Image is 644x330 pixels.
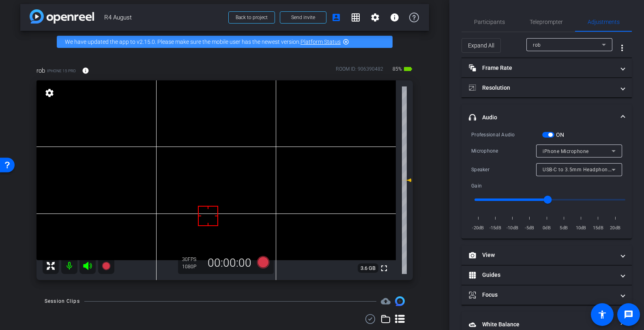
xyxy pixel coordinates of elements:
[488,224,502,232] span: -15dB
[104,9,223,26] span: R4 August
[617,43,627,53] mat-icon: more_vert
[469,251,615,259] mat-panel-title: View
[469,113,615,122] mat-panel-title: Audio
[462,265,632,285] mat-expansion-panel-header: Guides
[462,285,632,305] mat-expansion-panel-header: Focus
[402,175,412,185] mat-icon: 0 dB
[597,310,607,319] mat-icon: accessibility
[403,64,413,74] mat-icon: battery_std
[506,224,519,232] span: -10dB
[390,13,399,22] mat-icon: info
[474,19,505,25] span: Participants
[574,224,588,232] span: 10dB
[543,166,644,173] span: USB-C to 3.5mm Headphone Jack Adapter
[236,15,268,20] span: Back to project
[395,296,405,306] img: Session clips
[228,11,275,24] button: Back to project
[370,13,380,22] mat-icon: settings
[591,224,605,232] span: 15dB
[301,39,341,45] a: Platform Status
[543,149,589,154] span: iPhone Microphone
[469,271,615,279] mat-panel-title: Guides
[331,13,341,22] mat-icon: account_box
[468,38,494,53] span: Expand All
[358,263,378,273] span: 3.6 GB
[624,310,633,319] mat-icon: message
[462,58,632,78] mat-expansion-panel-header: Frame Rate
[462,130,632,239] div: Audio
[45,297,80,305] div: Session Clips
[381,296,391,306] span: Destinations for your clips
[379,263,389,273] mat-icon: fullscreen
[462,38,501,53] button: Expand All
[336,65,383,77] div: ROOM ID: 906390482
[533,42,541,48] span: rob
[523,224,537,232] span: -5dB
[462,104,632,130] mat-expansion-panel-header: Audio
[343,39,349,45] mat-icon: highlight_off
[381,296,391,306] mat-icon: cloud_upload
[36,66,45,75] span: rob
[351,13,361,22] mat-icon: grid_on
[588,19,620,25] span: Adjustments
[471,182,542,190] div: Gain
[188,257,196,262] span: FPS
[554,131,565,139] label: ON
[471,131,542,139] div: Professional Audio
[469,64,615,72] mat-panel-title: Frame Rate
[469,291,615,299] mat-panel-title: Focus
[47,68,76,74] span: iPhone 15 Pro
[182,256,202,263] div: 30
[462,246,632,265] mat-expansion-panel-header: View
[471,224,485,232] span: -20dB
[291,14,315,21] span: Send invite
[612,38,632,58] button: More Options for Adjustments Panel
[530,19,563,25] span: Teleprompter
[557,224,571,232] span: 5dB
[469,84,615,92] mat-panel-title: Resolution
[30,9,94,24] img: app-logo
[82,67,89,74] mat-icon: info
[469,320,615,329] mat-panel-title: White Balance
[182,263,202,270] div: 1080P
[280,11,326,24] button: Send invite
[471,166,536,174] div: Speaker
[57,36,393,48] div: We have updated the app to v2.15.0. Please make sure the mobile user has the newest version.
[540,224,554,232] span: 0dB
[462,78,632,97] mat-expansion-panel-header: Resolution
[202,256,257,270] div: 00:00:00
[44,88,55,98] mat-icon: settings
[608,224,622,232] span: 20dB
[391,63,403,75] span: 85%
[471,147,536,155] div: Microphone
